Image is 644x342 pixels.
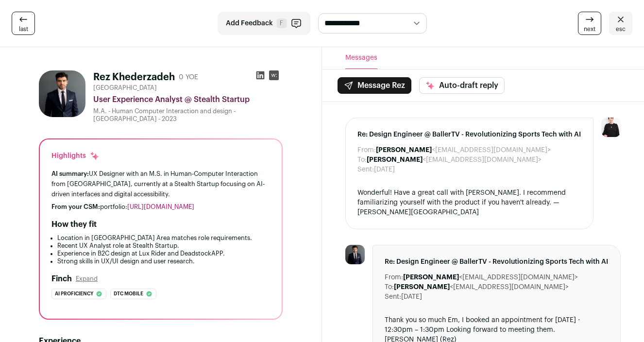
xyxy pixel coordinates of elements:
[57,234,270,242] li: Location in [GEOGRAPHIC_DATA] Area matches role requirements.
[39,70,85,117] img: 2c9804a3ee6e0c21e0507a7eafa049cd54d2b60f61d97183f19f14e8a89e48df.jpg
[51,204,100,210] span: From your CSM:
[51,171,89,177] span: AI summary:
[357,188,581,217] div: Wonderful! Have a great call with [PERSON_NAME]. I recommend familiarizing yourself with the prod...
[93,84,157,92] span: [GEOGRAPHIC_DATA]
[51,219,97,230] h2: How they fit
[376,145,551,155] dd: <[EMAIL_ADDRESS][DOMAIN_NAME]>
[401,292,422,302] dd: [DATE]
[385,292,401,302] dt: Sent:
[376,147,432,154] b: [PERSON_NAME]
[226,18,273,28] span: Add Feedback
[394,284,450,291] b: [PERSON_NAME]
[601,118,621,137] img: 9240684-medium_jpg
[277,18,287,28] span: F
[93,107,283,123] div: M.A. - Human Computer Interaction and design - [GEOGRAPHIC_DATA] - 2023
[57,242,270,250] li: Recent UX Analyst role at Stealth Startup.
[584,25,595,33] span: next
[51,169,270,199] div: UX Designer with an M.S. in Human-Computer Interaction from [GEOGRAPHIC_DATA], currently at a Ste...
[345,47,377,69] button: Messages
[616,25,626,33] span: esc
[51,273,72,285] h2: Finch
[385,257,609,267] span: Re: Design Engineer @ BallerTV - Revolutionizing Sports Tech with AI
[179,72,198,82] div: 0 YOE
[357,130,581,139] span: Re: Design Engineer @ BallerTV - Revolutionizing Sports Tech with AI
[114,289,143,299] span: Dtc mobile
[12,12,35,35] a: last
[338,77,411,94] button: Message Rez
[55,289,93,299] span: Ai proficiency
[345,245,365,264] img: 2c9804a3ee6e0c21e0507a7eafa049cd54d2b60f61d97183f19f14e8a89e48df.jpg
[57,250,270,257] li: Experience in B2C design at Lux Rider and DeadstockAPP.
[93,70,175,84] h1: Rez Khederzadeh
[51,151,100,161] div: Highlights
[367,155,542,165] dd: <[EMAIL_ADDRESS][DOMAIN_NAME]>
[76,275,98,283] button: Expand
[357,155,367,165] dt: To:
[609,12,632,35] a: esc
[93,94,283,105] div: User Experience Analyst @ Stealth Startup
[51,203,270,211] div: portfolio:
[374,165,395,174] dd: [DATE]
[357,165,374,174] dt: Sent:
[394,282,569,292] dd: <[EMAIL_ADDRESS][DOMAIN_NAME]>
[367,156,423,163] b: [PERSON_NAME]
[127,204,194,210] a: [URL][DOMAIN_NAME]
[19,25,28,33] span: last
[218,12,310,35] button: Add Feedback F
[403,274,459,281] b: [PERSON_NAME]
[385,282,394,292] dt: To:
[578,12,601,35] a: next
[385,273,403,282] dt: From:
[57,257,270,265] li: Strong skills in UX/UI design and user research.
[403,273,578,282] dd: <[EMAIL_ADDRESS][DOMAIN_NAME]>
[357,145,376,155] dt: From:
[419,77,505,94] button: Auto-draft reply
